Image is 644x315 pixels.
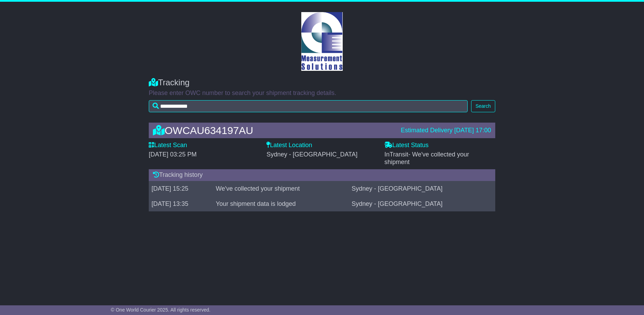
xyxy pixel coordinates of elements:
span: - We've collected your shipment [384,151,469,165]
label: Latest Status [384,142,429,149]
img: GetCustomerLogo [301,12,343,71]
td: We've collected your shipment [213,181,349,196]
p: Please enter OWC number to search your shipment tracking details. [149,89,495,97]
td: [DATE] 13:35 [149,196,213,211]
span: [DATE] 03:25 PM [149,151,197,158]
div: Estimated Delivery [DATE] 17:00 [401,127,491,134]
button: Search [471,100,495,112]
label: Latest Location [266,142,312,149]
div: Tracking history [149,169,495,181]
td: [DATE] 15:25 [149,181,213,196]
td: Your shipment data is lodged [213,196,349,211]
span: InTransit [384,151,469,165]
div: Tracking [149,78,495,88]
td: Sydney - [GEOGRAPHIC_DATA] [349,181,495,196]
label: Latest Scan [149,142,187,149]
td: Sydney - [GEOGRAPHIC_DATA] [349,196,495,211]
span: © One World Courier 2025. All rights reserved. [111,307,211,313]
div: OWCAU634197AU [149,125,397,136]
span: Sydney - [GEOGRAPHIC_DATA] [266,151,357,158]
